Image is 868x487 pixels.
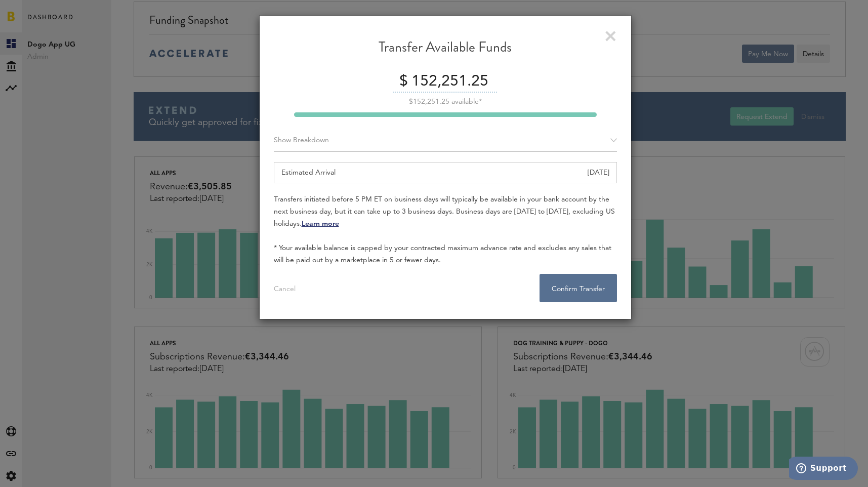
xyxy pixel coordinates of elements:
div: Transfers initiated before 5 PM ET on business days will typically be available in your bank acco... [274,193,617,266]
a: Learn more [302,220,339,227]
span: Show [274,137,291,144]
button: Cancel [262,274,308,302]
div: $152,251.25 available* [274,98,617,105]
div: Estimated Arrival [274,162,617,183]
button: Confirm Transfer [540,274,617,302]
iframe: Opens a widget where you can find more information [789,457,858,482]
div: $ [393,71,408,93]
div: [DATE] [588,163,609,183]
div: Transfer Available Funds [274,38,617,64]
div: Breakdown [274,130,617,152]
